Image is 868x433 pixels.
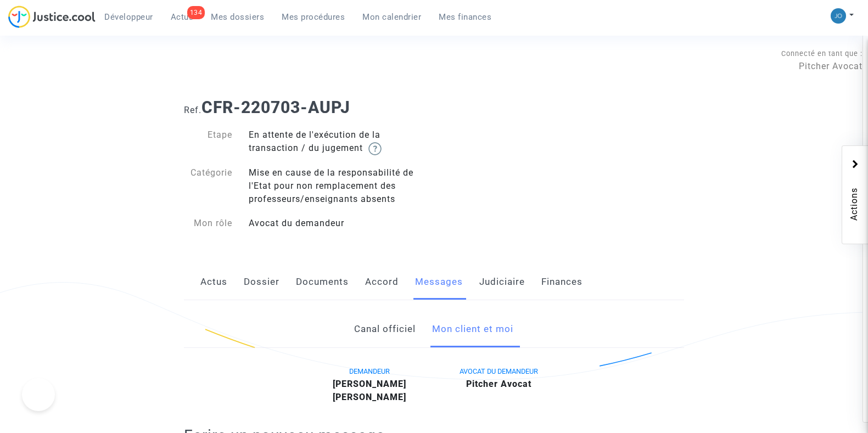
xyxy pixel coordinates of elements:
[201,98,350,117] b: CFR-220703-AUPJ
[273,9,354,25] a: Mes procédures
[162,9,203,25] a: 134Actus
[354,311,416,347] a: Canal officiel
[22,378,55,411] iframe: Help Scout Beacon - Open
[430,9,500,25] a: Mes finances
[415,264,463,300] a: Messages
[240,217,434,230] div: Avocat du demandeur
[244,264,279,300] a: Dossier
[211,12,264,22] span: Mes dossiers
[365,264,399,300] a: Accord
[176,128,240,155] div: Etape
[171,12,194,22] span: Actus
[432,311,513,347] a: Mon client et moi
[333,379,406,389] b: [PERSON_NAME]
[240,128,434,155] div: En attente de l'exécution de la transaction / du jugement
[439,12,491,22] span: Mes finances
[176,166,240,206] div: Catégorie
[541,264,583,300] a: Finances
[460,367,538,375] span: AVOCAT DU DEMANDEUR
[831,8,846,24] img: 45a793c8596a0d21866ab9c5374b5e4b
[104,12,153,22] span: Développeur
[354,9,430,25] a: Mon calendrier
[96,9,162,25] a: Développeur
[282,12,345,22] span: Mes procédures
[296,264,349,300] a: Documents
[8,5,96,28] img: jc-logo.svg
[466,379,531,389] b: Pitcher Avocat
[362,12,421,22] span: Mon calendrier
[349,367,390,375] span: DEMANDEUR
[200,264,227,300] a: Actus
[479,264,525,300] a: Judiciaire
[187,6,205,19] div: 134
[368,142,382,155] img: help.svg
[333,392,406,402] b: [PERSON_NAME]
[781,49,863,58] span: Connecté en tant que :
[848,157,861,238] span: Actions
[202,9,273,25] a: Mes dossiers
[184,105,201,115] span: Ref.
[176,217,240,230] div: Mon rôle
[240,166,434,206] div: Mise en cause de la responsabilité de l'Etat pour non remplacement des professeurs/enseignants ab...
